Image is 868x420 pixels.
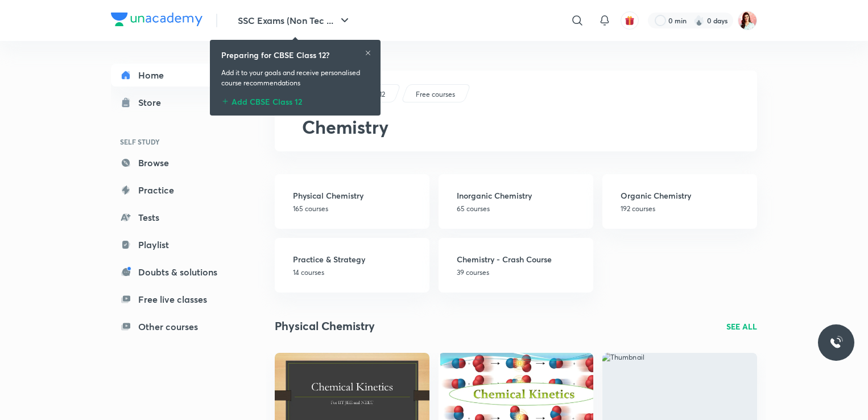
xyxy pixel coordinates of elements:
[621,11,639,30] button: avatar
[111,233,243,256] a: Playlist
[111,13,202,29] a: Company Logo
[293,190,423,201] h3: Physical Chemistry
[293,253,423,265] h3: Practice & Strategy
[457,253,586,265] h3: Chemistry - Crash Course
[111,13,202,26] img: Company Logo
[111,288,243,311] a: Free live classes
[457,267,586,278] p: 39 courses
[221,49,329,61] h6: Preparing for CBSE Class 12?
[726,320,757,332] a: SEE ALL
[416,89,455,100] p: Free courses
[693,15,705,26] img: streak
[275,238,429,293] a: Practice & Strategy14 courses
[439,238,593,293] a: Chemistry - Crash Course39 courses
[302,116,730,138] h2: Chemistry
[111,64,243,87] a: Home
[738,11,757,30] img: chhaya kumari
[111,91,243,114] a: Store
[342,89,385,100] p: CBSE Class 12
[293,267,423,278] p: 14 courses
[221,93,369,106] div: Add CBSE Class 12
[111,179,243,201] a: Practice
[829,336,843,349] img: ttu
[111,261,243,283] a: Doubts & solutions
[111,132,243,151] h6: SELF STUDY
[457,204,586,214] p: 65 courses
[625,15,635,26] img: avatar
[621,204,750,214] p: 192 courses
[231,9,358,32] button: SSC Exams (Non Tec ...
[275,318,375,335] h2: Physical Chemistry
[439,174,593,229] a: Inorganic Chemistry65 courses
[457,190,586,201] h3: Inorganic Chemistry
[111,206,243,229] a: Tests
[340,89,387,100] a: CBSE Class 12
[111,151,243,174] a: Browse
[602,174,757,229] a: Organic Chemistry192 courses
[275,174,429,229] a: Physical Chemistry165 courses
[221,68,369,88] p: Add it to your goals and receive personalised course recommendations
[293,204,423,214] p: 165 courses
[621,190,750,201] h3: Organic Chemistry
[414,89,457,100] a: Free courses
[138,96,168,109] div: Store
[111,315,243,338] a: Other courses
